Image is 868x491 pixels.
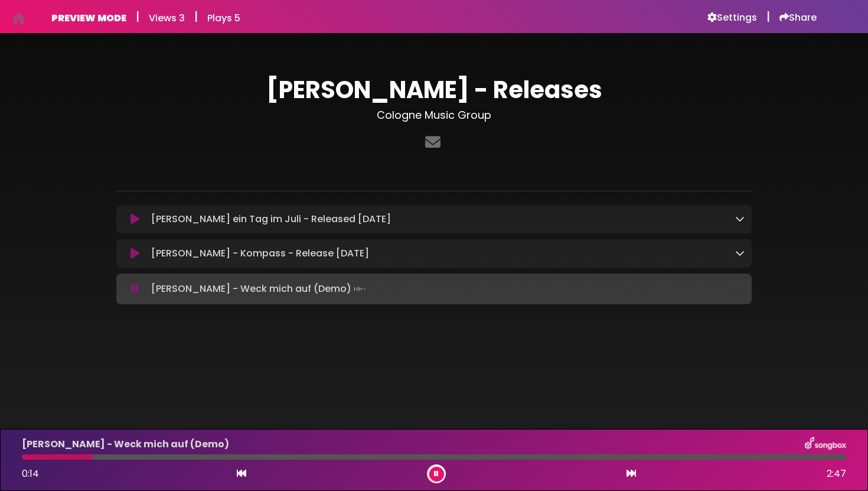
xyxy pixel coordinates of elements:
[194,9,198,24] h5: |
[116,76,752,104] h1: [PERSON_NAME] - Releases
[766,9,770,24] h5: |
[151,212,391,226] p: [PERSON_NAME] ein Tag im Juli - Released [DATE]
[151,281,368,297] p: [PERSON_NAME] - Weck mich auf (Demo)
[51,12,126,24] h6: PREVIEW MODE
[351,281,368,297] img: waveform4.gif
[149,12,185,24] h6: Views 3
[779,12,817,24] a: Share
[116,109,752,122] h3: Cologne Music Group
[207,12,240,24] h6: Plays 5
[707,12,757,24] a: Settings
[136,9,139,24] h5: |
[151,246,369,261] p: [PERSON_NAME] - Kompass - Release [DATE]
